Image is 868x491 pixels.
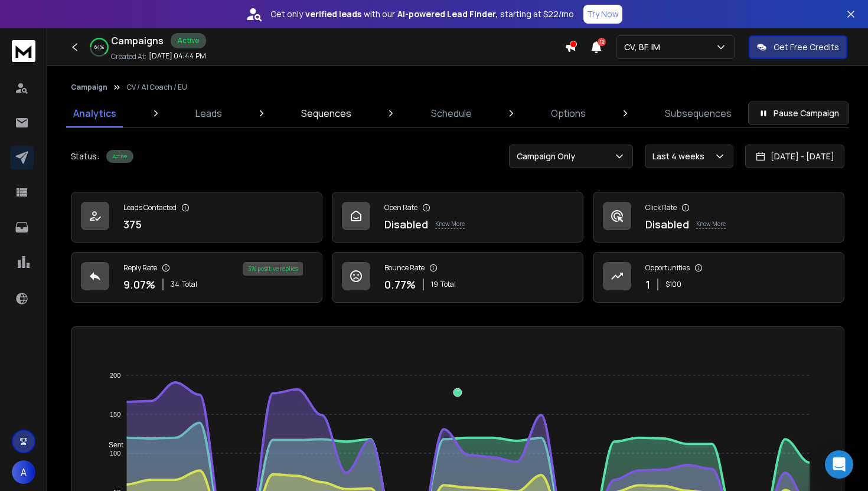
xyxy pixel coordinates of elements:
[397,8,498,20] strong: AI-powered Lead Finder,
[624,41,665,53] p: CV, BF, IM
[652,150,709,162] p: Last 4 weeks
[110,411,120,418] tspan: 150
[593,252,844,303] a: Opportunities1$100
[593,192,844,243] a: Click RateDisabledKnow More
[73,106,116,120] p: Analytics
[665,106,732,120] p: Subsequences
[182,280,197,289] span: Total
[440,280,456,289] span: Total
[696,220,726,229] p: Know More
[748,102,849,125] button: Pause Campaign
[384,263,425,273] p: Bounce Rate
[431,106,472,120] p: Schedule
[645,276,650,293] p: 1
[745,145,844,168] button: [DATE] - [DATE]
[243,262,303,276] div: 3 % positive replies
[126,83,187,92] p: CV / AI Coach / EU
[195,106,222,120] p: Leads
[384,276,416,293] p: 0.77 %
[749,35,847,59] button: Get Free Credits
[294,99,358,127] a: Sequences
[332,252,583,303] a: Bounce Rate0.77%19Total
[110,372,120,379] tspan: 200
[301,106,351,120] p: Sequences
[100,441,123,449] span: Sent
[123,203,177,212] p: Leads Contacted
[645,203,677,212] p: Click Rate
[111,52,146,61] p: Created At:
[106,150,133,163] div: Active
[825,450,853,479] div: Open Intercom Messenger
[645,216,689,233] p: Disabled
[435,220,465,229] p: Know More
[12,460,35,484] button: A
[12,40,35,62] img: logo
[123,276,155,293] p: 9.07 %
[188,99,229,127] a: Leads
[332,192,583,243] a: Open RateDisabledKnow More
[658,99,739,127] a: Subsequences
[544,99,593,127] a: Options
[583,5,622,24] button: Try Now
[71,150,99,162] p: Status:
[71,252,322,303] a: Reply Rate9.07%34Total3% positive replies
[94,44,104,51] p: 64 %
[123,216,142,233] p: 375
[551,106,586,120] p: Options
[517,150,580,162] p: Campaign Only
[774,41,839,53] p: Get Free Credits
[71,192,322,243] a: Leads Contacted375
[665,280,681,289] p: $ 100
[171,280,180,289] span: 34
[598,38,606,46] span: 12
[66,99,123,127] a: Analytics
[110,450,120,457] tspan: 100
[71,83,107,92] button: Campaign
[384,216,428,233] p: Disabled
[645,263,690,273] p: Opportunities
[123,263,157,273] p: Reply Rate
[431,280,438,289] span: 19
[111,34,164,48] h1: Campaigns
[305,8,361,20] strong: verified leads
[587,8,619,20] p: Try Now
[270,8,574,20] p: Get only with our starting at $22/mo
[171,33,206,48] div: Active
[424,99,479,127] a: Schedule
[149,51,206,61] p: [DATE] 04:44 PM
[384,203,417,212] p: Open Rate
